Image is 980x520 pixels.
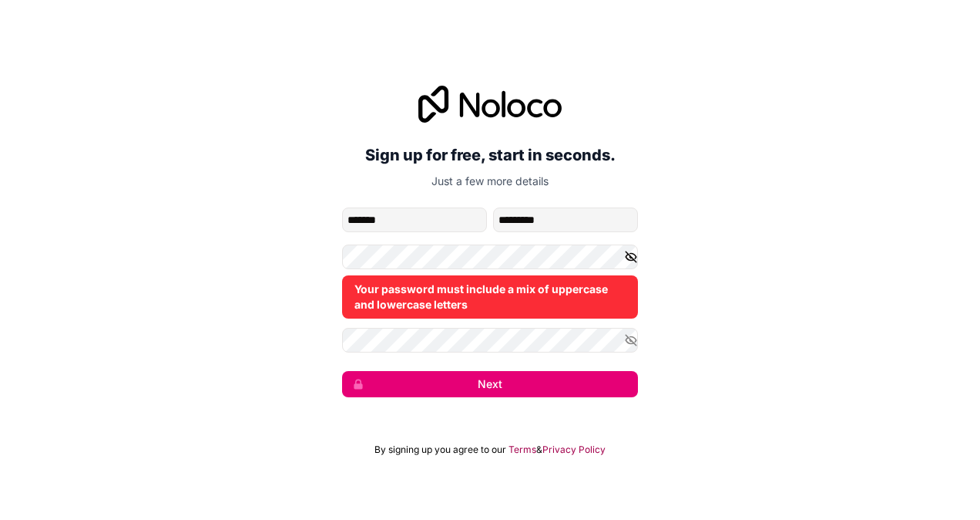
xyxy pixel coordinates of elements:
span: & [536,444,542,456]
p: Just a few more details [342,174,638,189]
a: Terms [508,444,536,456]
div: Your password must include a mix of uppercase and lowercase letters [342,275,638,319]
h2: Sign up for free, start in seconds. [342,141,638,169]
input: family-name [493,208,638,232]
button: Next [342,371,638,397]
input: Password [342,245,638,269]
input: Confirm password [342,328,638,353]
a: Privacy Policy [542,444,606,456]
input: given-name [342,208,487,232]
span: By signing up you agree to our [374,444,506,456]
